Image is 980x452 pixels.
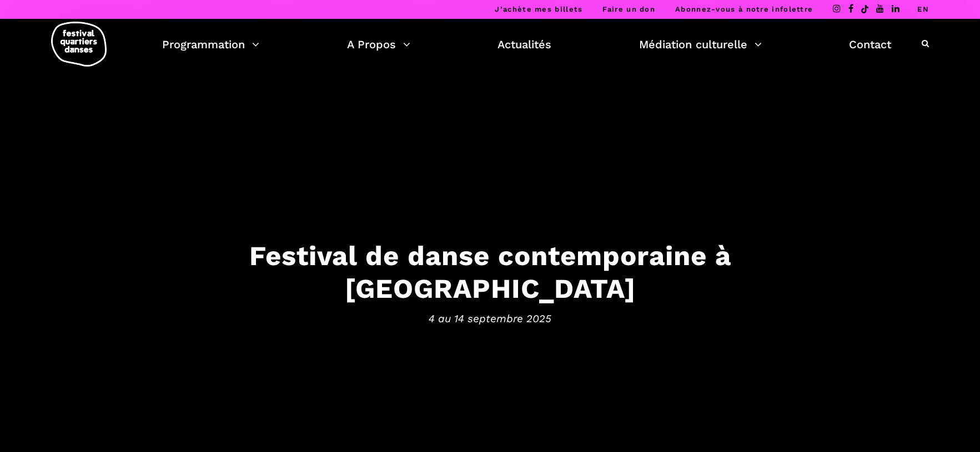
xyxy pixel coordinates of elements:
[146,239,835,304] h3: Festival de danse contemporaine à [GEOGRAPHIC_DATA]
[602,5,655,13] a: Faire un don
[917,5,929,13] a: EN
[146,310,835,327] span: 4 au 14 septembre 2025
[639,35,762,54] a: Médiation culturelle
[849,35,891,54] a: Contact
[51,22,107,67] img: logo-fqd-med
[162,35,259,54] a: Programmation
[347,35,410,54] a: A Propos
[495,5,582,13] a: J’achète mes billets
[675,5,813,13] a: Abonnez-vous à notre infolettre
[497,35,551,54] a: Actualités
